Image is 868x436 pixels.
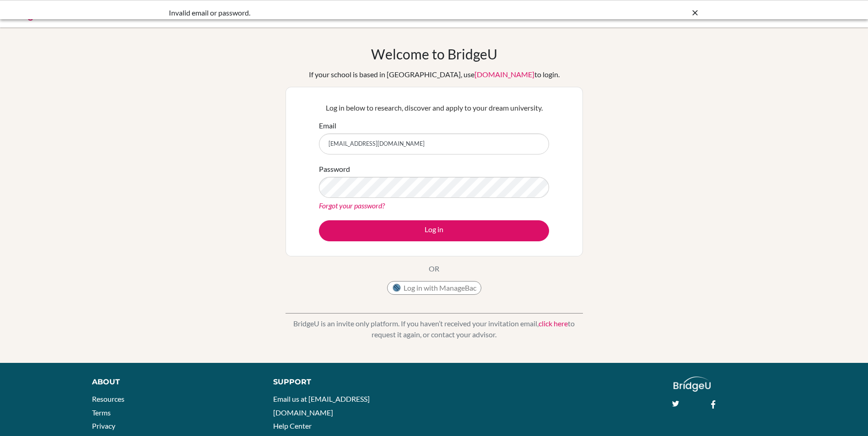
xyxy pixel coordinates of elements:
[169,7,562,18] div: Invalid email or password.
[539,319,568,328] a: click here
[92,394,124,403] a: Resources
[474,70,534,79] a: [DOMAIN_NAME]
[319,220,549,241] button: Log in
[319,164,350,175] label: Password
[674,377,711,392] img: logo_white@2x-f4f0deed5e89b7ecb1c2cc34c3e3d731f90f0f143d5ea2071677605dd97b5244.png
[319,201,385,210] a: Forgot your password?
[371,46,497,62] h1: Welcome to BridgeU
[92,421,115,430] a: Privacy
[286,318,583,340] p: BridgeU is an invite only platform. If you haven’t received your invitation email, to request it ...
[387,281,481,295] button: Log in with ManageBac
[309,69,560,80] div: If your school is based in [GEOGRAPHIC_DATA], use to login.
[319,120,336,131] label: Email
[429,263,439,274] p: OR
[273,421,312,430] a: Help Center
[273,394,370,417] a: Email us at [EMAIL_ADDRESS][DOMAIN_NAME]
[92,408,111,417] a: Terms
[92,377,253,388] div: About
[273,377,423,388] div: Support
[319,102,549,113] p: Log in below to research, discover and apply to your dream university.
